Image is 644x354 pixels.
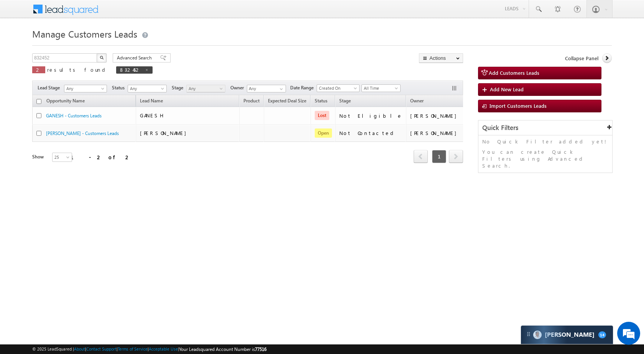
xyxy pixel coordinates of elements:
[40,40,129,50] div: Chat with us now
[149,346,178,351] a: Acceptable Use
[64,85,107,92] a: Any
[46,98,85,104] span: Opportunity Name
[482,148,608,169] p: You can create Quick Filters using Advanced Search.
[598,331,606,338] span: 14
[104,236,139,247] em: Start Chat
[410,130,460,137] div: [PERSON_NAME]
[276,85,285,93] a: Show All Items
[335,97,355,107] a: Stage
[36,99,41,104] input: Check all records
[410,98,424,104] span: Owner
[339,112,402,119] div: Not Eligible
[120,66,141,73] span: 832452
[315,128,332,138] span: Open
[565,55,598,62] span: Collapse Panel
[38,84,63,91] span: Lead Stage
[414,151,428,163] a: prev
[136,97,167,107] span: Lead Name
[126,4,144,22] div: Minimize live chat window
[317,84,360,92] a: Created On
[10,71,140,230] textarea: Type your message and hit 'Enter'
[43,97,89,107] a: Opportunity Name
[117,54,154,61] span: Advanced Search
[290,84,317,91] span: Date Range
[140,112,164,119] span: GANESH
[243,98,260,104] span: Product
[140,130,190,136] span: [PERSON_NAME]
[339,98,351,104] span: Stage
[361,84,401,92] a: All Time
[128,85,164,92] span: Any
[46,130,119,136] a: [PERSON_NAME] - Customers Leads
[74,346,85,351] a: About
[71,153,131,161] div: 1 - 2 of 2
[186,85,225,92] a: Any
[46,113,102,119] a: GANESH - Customers Leads
[432,150,446,163] span: 1
[53,154,73,161] span: 25
[100,56,103,59] img: Search
[247,85,286,92] input: Type to Search
[478,120,612,135] div: Quick Filters
[521,325,613,344] div: carter-dragCarter[PERSON_NAME]14
[419,53,463,63] button: Actions
[47,66,108,73] span: results found
[179,346,266,352] span: Your Leadsquared Account Number is
[362,85,398,92] span: All Time
[64,85,104,92] span: Any
[172,84,186,91] span: Stage
[490,102,547,109] span: Import Customers Leads
[86,346,117,351] a: Contact Support
[187,85,223,92] span: Any
[489,69,539,76] span: Add Customers Leads
[32,153,46,160] div: Show
[449,150,463,163] span: next
[112,84,128,91] span: Status
[449,151,463,163] a: next
[128,85,167,92] a: Any
[52,153,72,162] a: 25
[414,150,428,163] span: prev
[230,84,247,91] span: Owner
[410,112,460,119] div: [PERSON_NAME]
[118,346,148,351] a: Terms of Service
[268,98,306,104] span: Expected Deal Size
[264,97,310,107] a: Expected Deal Size
[36,66,41,73] span: 2
[311,97,331,107] a: Status
[315,111,329,120] span: Lost
[317,85,357,92] span: Created On
[482,138,608,145] p: No Quick Filter added yet!
[13,40,32,50] img: d_60004797649_company_0_60004797649
[255,346,266,352] span: 77516
[32,28,137,40] span: Manage Customers Leads
[32,346,266,353] span: © 2025 LeadSquared | | | | |
[490,86,524,92] span: Add New Lead
[339,130,402,137] div: Not Contacted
